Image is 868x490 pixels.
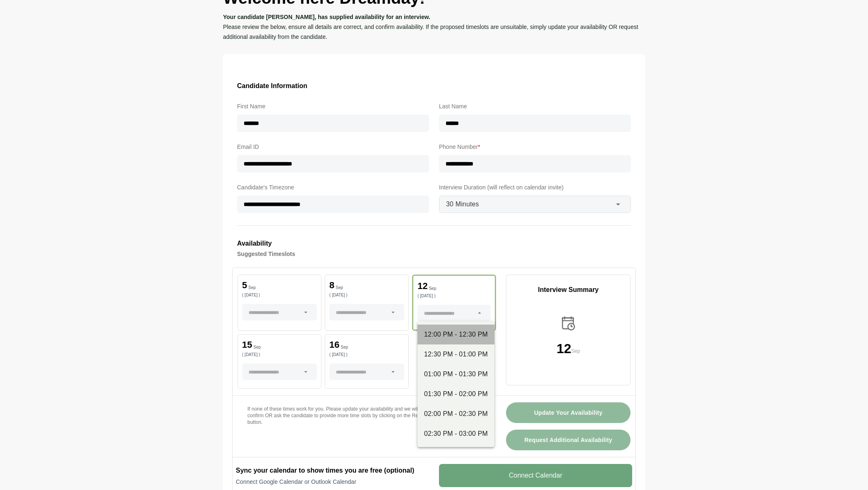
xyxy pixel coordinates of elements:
div: 12:30 PM - 01:00 PM [424,349,488,359]
p: 12 [417,282,427,291]
span: 30 Minutes [446,199,479,210]
p: 8 [329,281,334,290]
h3: Availability [237,238,631,249]
label: Interview Duration (will reflect on calendar invite) [439,182,631,192]
img: calender [560,315,577,332]
label: Email ID [237,142,429,152]
p: ( [DATE] ) [417,294,491,298]
button: Update Your Availability [506,402,631,423]
p: 15 [242,340,252,349]
p: ( [DATE] ) [242,293,317,297]
div: 02:30 PM - 03:00 PM [424,429,488,439]
p: ( [DATE] ) [329,353,404,357]
p: ( [DATE] ) [329,293,404,297]
label: Last Name [439,101,631,111]
p: Connect Google Calendar or Outlook Calendar [236,478,429,486]
p: Sep [429,287,436,291]
p: ( [DATE] ) [242,353,317,357]
p: 5 [242,281,247,290]
div: 02:00 PM - 02:30 PM [424,409,488,419]
h4: Suggested Timeslots [237,249,631,259]
p: 12 [556,342,571,355]
div: 01:00 PM - 01:30 PM [424,369,488,379]
label: Phone Number [439,142,631,152]
p: Sep [341,345,348,349]
label: Candidate's Timezone [237,182,429,192]
p: Sep [571,347,580,355]
button: Request Additional Availability [506,430,631,450]
div: 12:00 PM - 12:30 PM [424,330,488,339]
label: First Name [237,101,429,111]
p: Interview Summary [506,285,630,295]
p: Sep [253,345,261,349]
p: Sep [248,286,256,290]
p: Sep [336,286,343,290]
p: If none of these times work for you. Please update your availability and we will share it with yo... [247,406,486,425]
h3: Candidate Information [237,81,631,91]
div: 01:30 PM - 02:00 PM [424,389,488,399]
p: 16 [329,340,339,349]
p: Your candidate [PERSON_NAME], has supplied availability for an interview. [223,12,645,22]
p: Please review the below, ensure all details are correct, and confirm availability. If the propose... [223,22,645,42]
h2: Sync your calendar to show times you are free (optional) [236,466,429,476]
v-button: Connect Calendar [439,464,632,487]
